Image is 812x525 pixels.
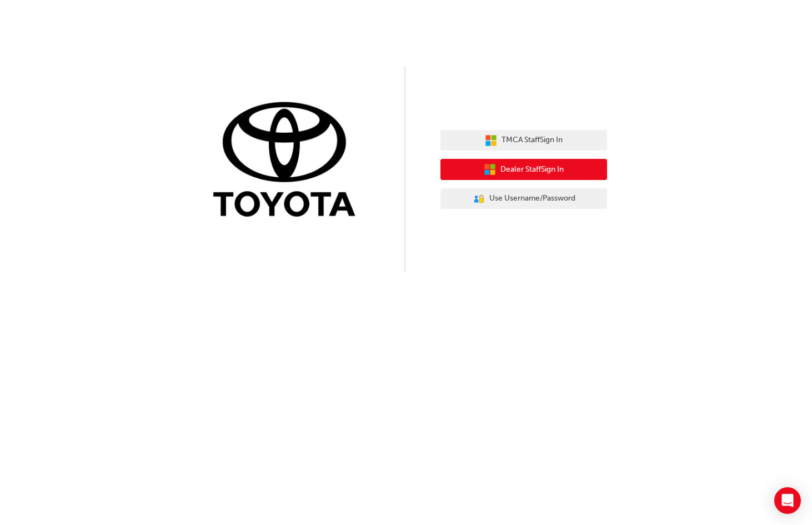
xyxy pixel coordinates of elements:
button: Use Username/Password [440,188,607,209]
button: TMCA StaffSign In [440,130,607,151]
span: Dealer Staff Sign In [500,163,564,176]
div: Open Intercom Messenger [774,487,801,514]
span: TMCA Staff Sign In [502,134,563,147]
img: Trak [205,99,372,222]
button: Dealer StaffSign In [440,159,607,180]
span: Use Username/Password [489,192,575,205]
